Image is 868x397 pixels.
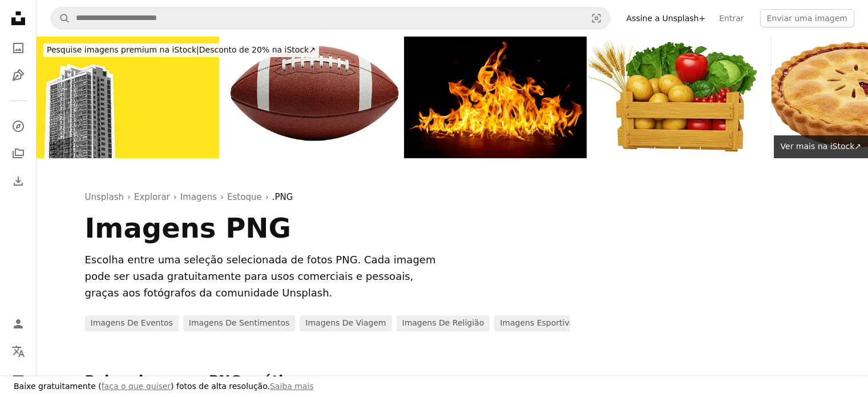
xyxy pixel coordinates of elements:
form: Pesquise conteúdo visual em todo o site [50,7,611,30]
a: Imagens Esportivas [494,315,584,331]
a: Ilustrações [7,64,30,87]
h1: Imagens PNG [85,213,571,243]
a: Saiba mais [270,382,314,391]
button: Enviar uma imagem [760,9,854,27]
a: Imagens [180,190,217,204]
a: Coleções [7,142,30,165]
a: Entrar / Cadastrar-se [7,312,30,335]
a: Imagens de Religião [397,315,490,331]
a: Explorar [7,115,30,138]
h3: Baixe gratuitamente ( ) fotos de alta resolução. [14,381,314,392]
img: Caixa de madeira isolada cheia de legumes e frutas da colheita [588,37,770,158]
div: › › › › [85,190,820,204]
a: faça o que quiser [102,382,171,391]
h2: Baixar imagens PNG grátis [85,372,820,391]
a: Imagens de Viagem [300,315,391,331]
button: Menu [7,367,30,390]
a: Pesquise imagens premium na iStock|Desconto de 20% na iStock↗ [37,37,326,64]
span: Desconto de 20% na iStock ↗ [47,45,316,54]
img: Futebol americano isolado Close Up detalhado [220,37,403,158]
button: Idioma [7,340,30,363]
div: Escolha entre uma seleção selecionada de fotos PNG. Cada imagem pode ser usada gratuitamente para... [85,252,446,301]
a: Unsplash [85,190,124,204]
a: Assine a Unsplash+ [620,9,713,27]
a: Estoque [227,190,262,204]
a: Histórico de downloads [7,170,30,193]
a: Entrar [712,9,750,27]
img: fire png burning flame Isolated on a black background [404,37,587,158]
a: Imagens de Sentimentos [183,315,296,331]
a: Ver mais na iStock↗ [774,135,868,158]
img: Edifício com arquitetura moderna. Vista externa de apartamento alto, condomínio ou arranha-céu com [37,37,219,158]
span: Pesquise imagens premium na iStock | [47,45,199,54]
a: .PNG [272,190,293,204]
a: Explorar [134,190,170,204]
button: Pesquisa visual [583,7,610,29]
span: Ver mais na iStock ↗ [781,142,861,151]
button: Pesquise na Unsplash [51,7,70,29]
a: Fotos [7,37,30,59]
a: Imagens de Eventos [85,315,179,331]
